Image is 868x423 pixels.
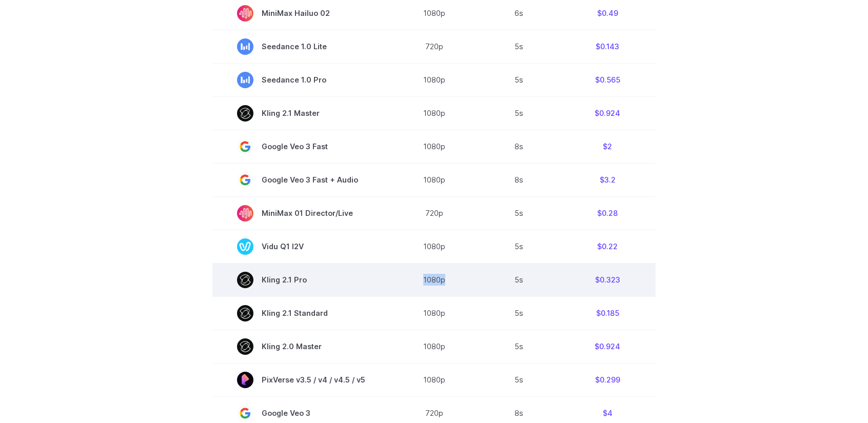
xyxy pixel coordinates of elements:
[390,263,478,296] td: 1080p
[559,96,656,130] td: $0.924
[237,105,365,122] span: Kling 2.1 Master
[559,163,656,196] td: $3.2
[237,138,365,155] span: Google Veo 3 Fast
[390,196,478,230] td: 720p
[559,330,656,363] td: $0.924
[237,5,365,22] span: MiniMax Hailuo 02
[390,63,478,96] td: 1080p
[478,330,559,363] td: 5s
[237,405,365,421] span: Google Veo 3
[478,63,559,96] td: 5s
[478,230,559,263] td: 5s
[237,272,365,288] span: Kling 2.1 Pro
[237,238,365,255] span: Vidu Q1 I2V
[237,72,365,88] span: Seedance 1.0 Pro
[478,130,559,163] td: 8s
[559,363,656,396] td: $0.299
[559,130,656,163] td: $2
[478,363,559,396] td: 5s
[390,230,478,263] td: 1080p
[559,63,656,96] td: $0.565
[390,296,478,330] td: 1080p
[478,196,559,230] td: 5s
[478,96,559,130] td: 5s
[390,163,478,196] td: 1080p
[390,363,478,396] td: 1080p
[390,130,478,163] td: 1080p
[237,338,365,355] span: Kling 2.0 Master
[237,172,365,188] span: Google Veo 3 Fast + Audio
[237,205,365,221] span: MiniMax 01 Director/Live
[237,372,365,388] span: PixVerse v3.5 / v4 / v4.5 / v5
[390,330,478,363] td: 1080p
[390,96,478,130] td: 1080p
[559,30,656,63] td: $0.143
[559,196,656,230] td: $0.28
[237,305,365,321] span: Kling 2.1 Standard
[559,263,656,296] td: $0.323
[237,38,365,55] span: Seedance 1.0 Lite
[559,296,656,330] td: $0.185
[390,30,478,63] td: 720p
[478,163,559,196] td: 8s
[478,263,559,296] td: 5s
[559,230,656,263] td: $0.22
[478,296,559,330] td: 5s
[478,30,559,63] td: 5s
